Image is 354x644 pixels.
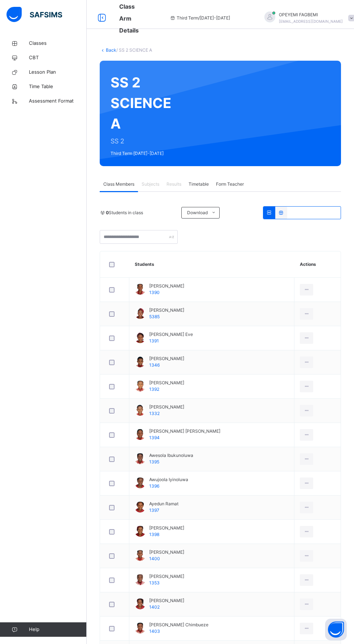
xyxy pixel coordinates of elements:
[149,362,160,368] span: 1346
[29,626,86,633] span: Help
[149,622,208,628] span: [PERSON_NAME] Chimbueze
[149,338,159,343] span: 1391
[106,209,143,216] span: Students in class
[116,47,152,53] span: / SS 2 SCIENCE A
[189,181,209,187] span: Timetable
[149,404,184,410] span: [PERSON_NAME]
[7,7,62,22] img: safsims
[149,380,184,386] span: [PERSON_NAME]
[149,628,160,634] span: 1403
[279,19,343,23] span: [EMAIL_ADDRESS][DOMAIN_NAME]
[149,483,159,489] span: 1396
[149,556,160,561] span: 1400
[106,210,109,215] b: 0
[149,573,184,580] span: [PERSON_NAME]
[167,181,181,187] span: Results
[149,549,184,556] span: [PERSON_NAME]
[187,209,208,216] span: Download
[216,181,244,187] span: Form Teacher
[29,69,87,76] span: Lesson Plan
[279,12,343,18] span: OPEYEMI FAGBEMI
[149,290,160,295] span: 1390
[149,331,193,338] span: [PERSON_NAME] Eve
[149,428,220,435] span: [PERSON_NAME] [PERSON_NAME]
[111,150,174,157] span: Third Term [DATE]-[DATE]
[149,501,178,507] span: Ayedun Ramat
[149,283,184,289] span: [PERSON_NAME]
[149,452,193,459] span: Awesola Ibukunoluwa
[149,435,160,440] span: 1394
[149,307,184,314] span: [PERSON_NAME]
[149,525,184,531] span: [PERSON_NAME]
[29,98,87,105] span: Assessment Format
[149,314,160,319] span: 5385
[169,15,230,21] span: session/term information
[149,532,159,537] span: 1398
[149,597,184,604] span: [PERSON_NAME]
[149,411,160,416] span: 1332
[149,507,159,513] span: 1397
[119,3,139,34] span: Class Arm Details
[103,181,134,187] span: Class Members
[142,181,159,187] span: Subjects
[106,47,116,53] a: Back
[29,83,87,90] span: Time Table
[325,619,347,640] button: Open asap
[149,355,184,362] span: [PERSON_NAME]
[29,54,87,61] span: CBT
[149,459,159,464] span: 1395
[129,251,294,278] th: Students
[294,251,341,278] th: Actions
[149,386,159,392] span: 1392
[149,604,160,610] span: 1402
[149,476,188,483] span: Awujoola Iyinoluwa
[149,580,160,585] span: 1353
[29,40,87,47] span: Classes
